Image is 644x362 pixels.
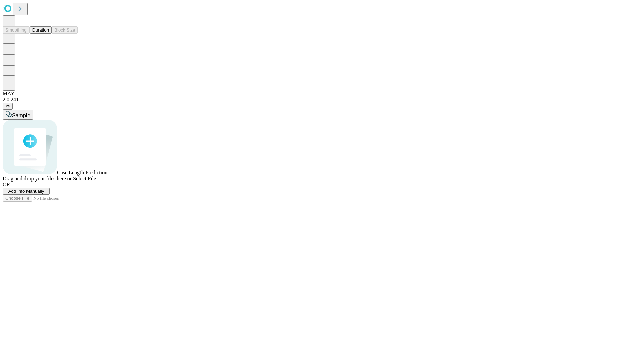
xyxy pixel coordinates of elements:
[12,113,30,118] span: Sample
[73,176,96,181] span: Select File
[52,26,78,34] button: Block Size
[3,97,641,103] div: 2.0.241
[5,104,10,109] span: @
[3,110,33,120] button: Sample
[57,170,107,175] span: Case Length Prediction
[3,188,50,195] button: Add Info Manually
[30,26,52,34] button: Duration
[3,90,641,97] div: MAY
[3,182,10,187] span: OR
[3,26,30,34] button: Smoothing
[3,176,72,181] span: Drag and drop your files here or
[8,189,44,194] span: Add Info Manually
[3,103,13,110] button: @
